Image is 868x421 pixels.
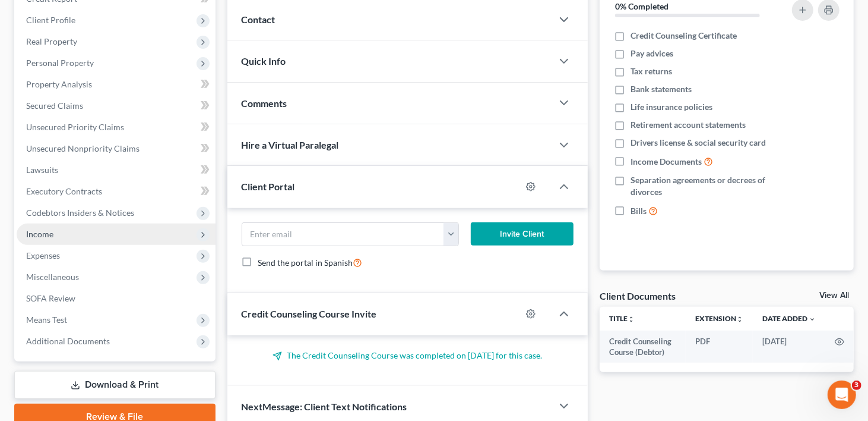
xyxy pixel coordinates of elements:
span: Income Documents [631,156,702,168]
a: Secured Claims [17,95,216,117]
span: Credit Counseling Certificate [631,30,737,42]
a: Unsecured Nonpriority Claims [17,138,216,159]
span: Pay advices [631,48,673,59]
p: The Credit Counseling Course was completed on [DATE] for this case. [242,350,574,362]
i: expand_more [809,316,816,323]
span: Additional Documents [26,336,110,346]
span: Client Portal [242,181,295,192]
span: Miscellaneous [26,272,79,282]
span: Means Test [26,315,67,325]
a: Lawsuits [17,159,216,181]
span: Send the portal in Spanish [258,257,353,268]
span: Real Property [26,36,77,46]
span: Executory Contracts [26,186,102,196]
span: Property Analysis [26,79,92,89]
a: Executory Contracts [17,181,216,202]
a: View All [819,291,849,300]
a: SOFA Review [17,288,216,309]
a: Titleunfold_more [609,314,635,323]
td: Credit Counseling Course (Debtor) [600,331,686,363]
span: Tax returns [631,65,672,77]
iframe: Intercom live chat [828,381,856,409]
span: Unsecured Priority Claims [26,122,124,132]
i: unfold_more [628,316,635,323]
span: Bank statements [631,83,692,95]
span: Contact [242,14,275,25]
a: Download & Print [14,371,216,399]
i: unfold_more [736,316,743,323]
span: Expenses [26,250,60,260]
span: Income [26,229,53,239]
span: NextMessage: Client Text Notifications [242,401,407,412]
input: Enter email [242,223,445,246]
button: Invite Client [471,222,574,246]
div: Client Documents [600,290,676,302]
span: Quick Info [242,55,286,67]
a: Property Analysis [17,74,216,95]
span: Unsecured Nonpriority Claims [26,143,140,153]
span: Retirement account statements [631,119,746,131]
span: Bills [631,205,647,217]
a: Unsecured Priority Claims [17,117,216,138]
span: 3 [852,381,861,390]
span: Client Profile [26,15,75,25]
a: Date Added expand_more [762,314,816,323]
span: Credit Counseling Course Invite [242,308,377,319]
span: Personal Property [26,58,94,68]
td: PDF [686,331,753,363]
span: SOFA Review [26,293,75,303]
span: Separation agreements or decrees of divorces [631,174,780,198]
span: Codebtors Insiders & Notices [26,208,134,218]
span: Secured Claims [26,100,83,111]
strong: 0% Completed [615,1,669,11]
span: Hire a Virtual Paralegal [242,139,339,150]
span: Life insurance policies [631,101,712,113]
span: Drivers license & social security card [631,137,766,149]
a: Extensionunfold_more [695,314,743,323]
td: [DATE] [753,331,825,363]
span: Lawsuits [26,165,58,175]
span: Comments [242,98,287,109]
